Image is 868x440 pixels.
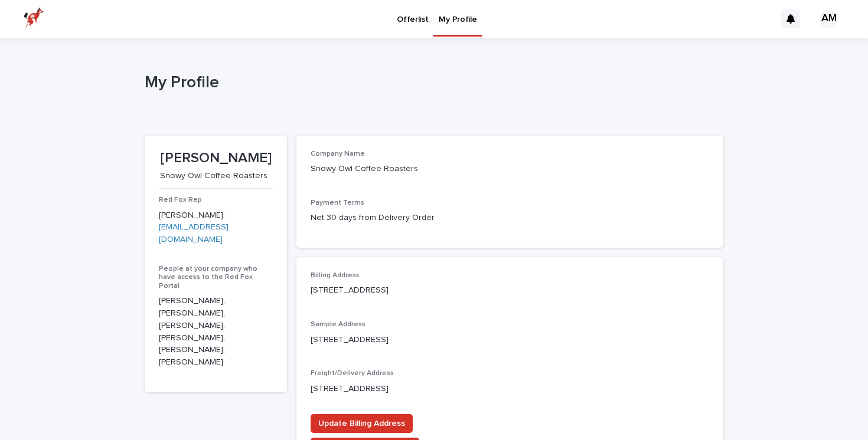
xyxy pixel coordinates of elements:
p: [PERSON_NAME] [159,150,273,167]
p: Net 30 days from Delivery Order [311,212,709,224]
p: [STREET_ADDRESS] [311,334,709,346]
img: zttTXibQQrCfv9chImQE [24,7,44,31]
button: Update Billing Address [311,414,413,433]
span: Payment Terms [311,199,364,206]
span: Company Name [311,150,365,157]
span: Freight/Delivery Address [311,370,394,377]
h1: My Profile [145,73,723,93]
p: [PERSON_NAME]: [159,209,273,246]
p: Snowy Owl Coffee Roasters [311,163,434,175]
p: [STREET_ADDRESS] [311,284,709,297]
div: AM [820,9,838,28]
p: [STREET_ADDRESS] [311,383,709,395]
span: People at your company who have access to the Red Fox Portal [159,265,257,290]
p: Snowy Owl Coffee Roasters [159,171,268,181]
span: Billing Address [311,272,360,279]
p: [PERSON_NAME], [PERSON_NAME], [PERSON_NAME], [PERSON_NAME], [PERSON_NAME], [PERSON_NAME] [159,295,273,369]
a: [EMAIL_ADDRESS][DOMAIN_NAME] [159,223,229,244]
span: Red Fox Rep [159,196,202,203]
span: Update Billing Address [318,418,405,429]
span: Sample Address [311,321,366,328]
